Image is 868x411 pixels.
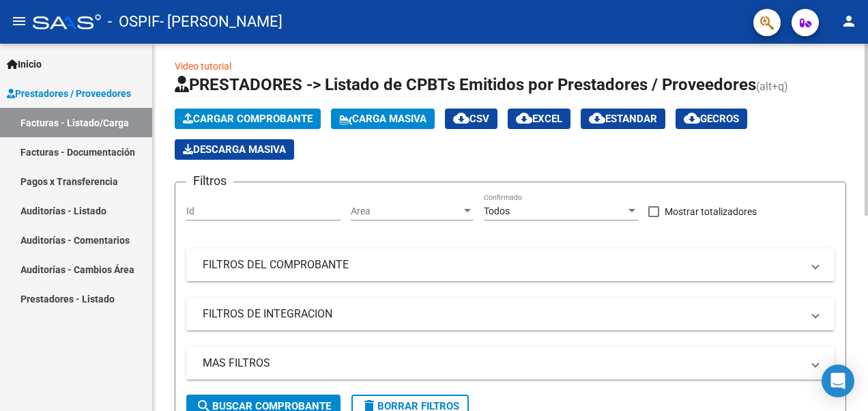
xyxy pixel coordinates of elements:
span: Prestadores / Proveedores [7,86,131,101]
span: Gecros [684,113,739,125]
button: Cargar Comprobante [175,109,321,129]
span: Todos [484,205,510,216]
span: Estandar [589,113,657,125]
button: Carga Masiva [331,109,435,129]
mat-icon: cloud_download [453,110,469,126]
span: EXCEL [516,113,562,125]
button: CSV [445,109,497,129]
span: Cargar Comprobante [183,113,313,125]
button: EXCEL [508,109,570,129]
span: (alt+q) [756,80,788,93]
mat-panel-title: FILTROS DE INTEGRACION [203,307,802,322]
a: Video tutorial [175,61,231,72]
span: Carga Masiva [339,113,426,125]
mat-icon: cloud_download [684,110,700,126]
span: Descarga Masiva [183,143,286,156]
button: Gecros [676,109,747,129]
mat-panel-title: MAS FILTROS [203,356,802,371]
span: - OSPIF [108,7,160,37]
app-download-masive: Descarga masiva de comprobantes (adjuntos) [175,139,294,160]
span: PRESTADORES -> Listado de CPBTs Emitidos por Prestadores / Proveedores [175,75,756,94]
span: - [PERSON_NAME] [160,7,283,37]
span: CSV [453,113,489,125]
mat-icon: person [841,13,857,29]
button: Descarga Masiva [175,139,294,160]
mat-icon: cloud_download [516,110,532,126]
div: Open Intercom Messenger [822,365,854,397]
mat-icon: menu [11,13,27,29]
mat-expansion-panel-header: FILTROS DE INTEGRACION [186,298,835,330]
mat-panel-title: FILTROS DEL COMPROBANTE [203,257,802,272]
button: Estandar [581,109,665,129]
mat-expansion-panel-header: MAS FILTROS [186,347,835,380]
span: Inicio [7,57,42,72]
span: Area [351,205,461,217]
mat-expansion-panel-header: FILTROS DEL COMPROBANTE [186,249,835,281]
h3: Filtros [186,171,233,190]
span: Mostrar totalizadores [665,203,757,220]
mat-icon: cloud_download [589,110,605,126]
